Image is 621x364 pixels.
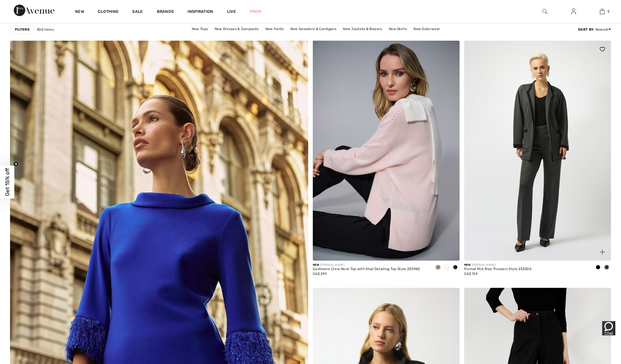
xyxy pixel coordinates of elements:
a: Prom [250,9,261,15]
a: Brands [157,9,174,15]
img: Cashmere Crew Neck Top with Stud Detailing Top Style 253980. Black [313,41,460,261]
strong: Sort By [578,27,593,32]
img: 1ère Avenue [14,5,54,16]
div: Formal Mid-Rise Trousers Style 253300 [464,267,532,271]
a: New Outerwear [411,25,443,33]
span: CA$ 299 [313,272,327,276]
img: Formal Mid-Rise Trousers Style 253300. Black [464,41,611,261]
span: 5 [608,9,610,14]
div: Vanilla 30 [442,263,451,272]
a: Sign In [567,8,581,15]
img: heart_black_full.svg [600,47,605,52]
div: : Newest [578,27,611,32]
span: Chat [20,10,28,15]
span: New [464,263,470,267]
a: New Pants [263,25,287,33]
div: Grey melange [602,263,611,272]
img: plus_v2.svg [600,249,605,255]
div: Black [594,263,602,272]
iframe: Opens a widget where you can chat to one of our agents [585,321,615,335]
span: CA$ 129 [464,272,478,276]
img: My Info [571,8,576,15]
a: Sale [132,9,143,15]
span: New [313,263,319,267]
div: Black [451,263,460,272]
a: New Jackets & Blazers [340,25,385,33]
img: My Bag [600,8,605,15]
a: New Skirts [386,25,410,33]
span: Inspiration [188,9,213,15]
strong: Filters [15,27,30,32]
a: Clothing [98,9,118,15]
div: [PERSON_NAME] [464,263,532,267]
span: Get 15% off [4,168,11,196]
a: Live [227,9,236,15]
div: [PERSON_NAME] [313,263,420,267]
a: New [75,9,84,15]
div: Rose [434,263,442,272]
img: search the website [542,8,547,15]
a: New Dresses & Jumpsuits [212,25,262,33]
a: 5 [588,8,616,15]
div: Cashmere Crew Neck Top with Stud Detailing Top Style 253980 [313,267,420,271]
button: Close teaser [13,161,19,167]
a: New Sweaters & Cardigans [288,25,339,33]
a: New Tops [189,25,211,33]
span: 306 items [37,27,54,32]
